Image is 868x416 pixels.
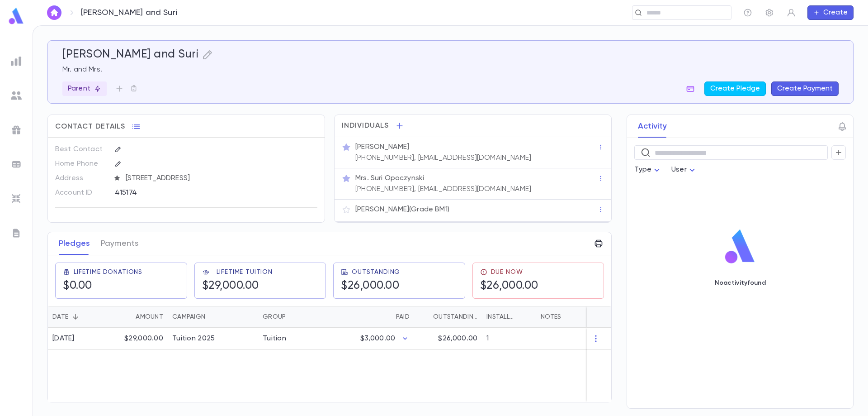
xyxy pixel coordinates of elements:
[81,8,177,18] p: [PERSON_NAME] and Suri
[52,306,68,328] div: Date
[121,310,136,324] button: Sort
[715,279,766,287] p: No activity found
[62,48,198,62] h5: [PERSON_NAME] and Suri
[11,228,22,239] img: letters_grey.7941b92b52307dd3b8a917253454ce1c.svg
[771,81,839,96] button: Create Payment
[172,334,215,343] div: Tuition 2025
[341,279,399,293] h5: $26,000.00
[62,81,107,96] div: Parent
[517,310,532,324] button: Sort
[115,186,273,199] div: 415174
[482,306,536,328] div: Installments
[541,306,561,328] div: Notes
[202,279,259,293] h5: $29,000.00
[11,159,22,170] img: batches_grey.339ca447c9d9533ef1741baa751efc33.svg
[258,306,326,328] div: Group
[634,161,662,179] div: Type
[109,328,168,350] div: $29,000.00
[263,334,286,343] div: Tuition
[486,306,517,328] div: Installments
[52,334,75,343] div: [DATE]
[101,232,138,255] button: Payments
[122,174,318,183] span: [STREET_ADDRESS]
[355,153,531,163] p: [PHONE_NUMBER], [EMAIL_ADDRESS][DOMAIN_NAME]
[11,90,22,101] img: students_grey.60c7aba0da46da39d6d829b817ac14fc.svg
[419,310,433,324] button: Sort
[638,115,667,138] button: Activity
[68,84,101,93] p: Parent
[55,186,107,200] p: Account ID
[55,142,107,157] p: Best Contact
[62,65,839,74] p: Mr. and Mrs.
[11,124,22,135] img: campaigns_grey.99e729a5f7ee94e3726e6486bddda8f1.svg
[48,306,109,328] div: Date
[355,174,424,183] p: Mrs. Suri Opoczynski
[55,157,107,171] p: Home Phone
[382,310,396,324] button: Sort
[55,171,107,186] p: Address
[7,7,25,25] img: logo
[722,229,759,265] img: logo
[49,9,60,16] img: home_white.a664292cf8c1dea59945f0da9f25487c.svg
[807,5,854,20] button: Create
[491,268,523,276] span: Due Now
[414,306,482,328] div: Outstanding
[168,306,258,328] div: Campaign
[342,121,389,130] span: Individuals
[55,122,125,131] span: Contact Details
[536,306,649,328] div: Notes
[352,268,400,276] span: Outstanding
[355,143,409,152] p: [PERSON_NAME]
[263,306,286,328] div: Group
[63,279,92,293] h5: $0.00
[11,56,22,67] img: reports_grey.c525e4749d1bce6a11f5fe2a8de1b229.svg
[172,306,205,328] div: Campaign
[671,161,698,179] div: User
[109,306,168,328] div: Amount
[438,334,477,343] p: $26,000.00
[11,193,22,204] img: imports_grey.530a8a0e642e233f2baf0ef88e8c9fcb.svg
[326,306,414,328] div: Paid
[482,328,536,350] div: 1
[68,310,83,324] button: Sort
[286,310,300,324] button: Sort
[217,268,273,276] span: Lifetime Tuition
[433,306,477,328] div: Outstanding
[704,81,766,96] button: Create Pledge
[59,232,90,255] button: Pledges
[396,306,410,328] div: Paid
[634,166,651,173] span: Type
[480,279,538,293] h5: $26,000.00
[360,334,395,343] p: $3,000.00
[74,268,142,276] span: Lifetime Donations
[205,310,220,324] button: Sort
[355,185,531,194] p: [PHONE_NUMBER], [EMAIL_ADDRESS][DOMAIN_NAME]
[136,306,163,328] div: Amount
[671,166,687,173] span: User
[355,205,449,214] p: [PERSON_NAME] (Grade BM1)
